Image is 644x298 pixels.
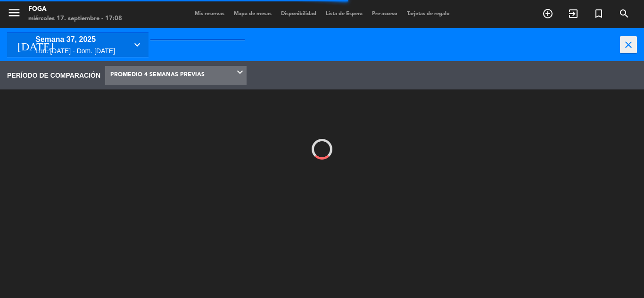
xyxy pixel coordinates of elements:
[28,14,122,24] div: miércoles 17. septiembre - 17:08
[110,66,205,84] span: PROMEDIO 4 SEMANAS PREVIAS
[190,11,229,16] span: Mis reservas
[28,5,122,14] div: FOGA
[229,11,276,16] span: Mapa de mesas
[35,46,127,56] div: lun. [DATE] - dom. [DATE]
[367,11,402,16] span: Pre-acceso
[542,8,553,19] i: add_circle_outline
[10,36,60,53] i: [DATE]
[321,11,367,16] span: Lista de Espera
[620,36,637,53] i: close
[7,6,21,23] button: menu
[7,70,100,81] span: PERÍODO DE COMPARACIÓN
[619,8,630,19] i: search
[35,33,127,46] div: semana 37, 2025
[7,6,21,20] i: menu
[593,8,604,19] i: turned_in_not
[276,11,321,16] span: Disponibilidad
[568,8,579,19] i: exit_to_app
[402,11,454,16] span: Tarjetas de regalo
[132,39,145,50] i: keyboard_arrow_down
